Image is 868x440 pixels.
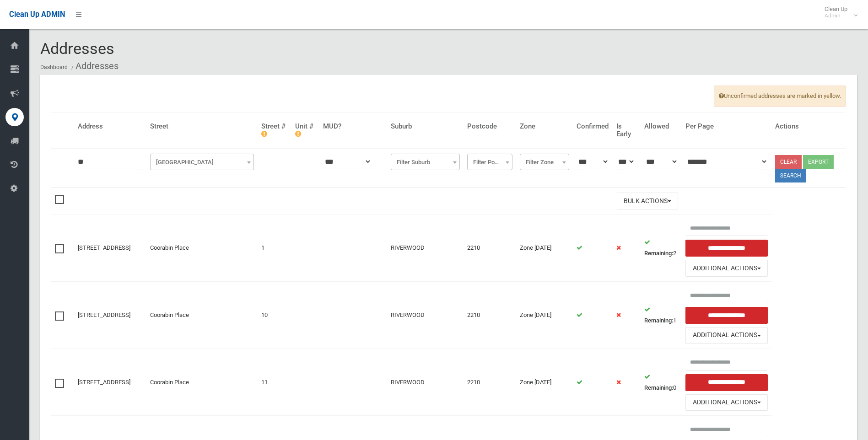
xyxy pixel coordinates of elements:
strong: Remaining: [644,317,673,324]
h4: Street [150,123,254,130]
a: [STREET_ADDRESS] [78,244,130,251]
button: Search [775,169,806,182]
span: Clean Up ADMIN [9,10,65,19]
td: 1 [258,215,291,282]
td: 1 [641,282,682,349]
td: RIVERWOOD [387,282,464,349]
td: 11 [258,349,291,416]
td: 2 [641,215,682,282]
td: Zone [DATE] [516,215,573,282]
h4: Is Early [616,123,637,138]
h4: Actions [775,123,842,130]
td: Coorabin Place [146,282,258,349]
span: Clean Up [820,5,857,19]
td: 2210 [464,215,516,282]
span: Filter Zone [520,154,569,170]
h4: Confirmed [577,123,609,130]
strong: Remaining: [644,250,673,257]
td: 2210 [464,282,516,349]
span: Unconfirmed addresses are marked in yellow. [714,86,846,107]
span: Filter Postcode [467,154,512,170]
button: Additional Actions [685,260,768,277]
h4: MUD? [323,123,383,130]
td: Zone [DATE] [516,282,573,349]
button: Bulk Actions [617,193,678,209]
td: 10 [258,282,291,349]
a: [STREET_ADDRESS] [78,379,130,386]
h4: Postcode [467,123,512,130]
td: RIVERWOOD [387,349,464,416]
span: Filter Suburb [393,156,458,169]
h4: Street # [261,123,288,138]
h4: Allowed [644,123,678,130]
strong: Remaining: [644,384,673,391]
h4: Per Page [685,123,768,130]
h4: Suburb [391,123,460,130]
a: [STREET_ADDRESS] [78,311,130,318]
span: Addresses [40,39,114,58]
td: RIVERWOOD [387,215,464,282]
h4: Zone [520,123,569,130]
td: Zone [DATE] [516,349,573,416]
h4: Address [78,123,143,130]
button: Additional Actions [685,327,768,344]
td: 0 [641,349,682,416]
span: Filter Street [150,154,254,170]
span: Filter Street [152,156,252,169]
button: Additional Actions [685,394,768,411]
td: Coorabin Place [146,215,258,282]
a: Dashboard [40,64,68,70]
td: 2210 [464,349,516,416]
span: Filter Suburb [391,154,460,170]
td: Coorabin Place [146,349,258,416]
span: Filter Postcode [469,156,510,169]
span: Filter Zone [522,156,567,169]
a: Clear [775,155,802,169]
small: Admin [825,12,847,19]
h4: Unit # [295,123,316,138]
li: Addresses [69,58,119,75]
button: Export [803,155,834,169]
